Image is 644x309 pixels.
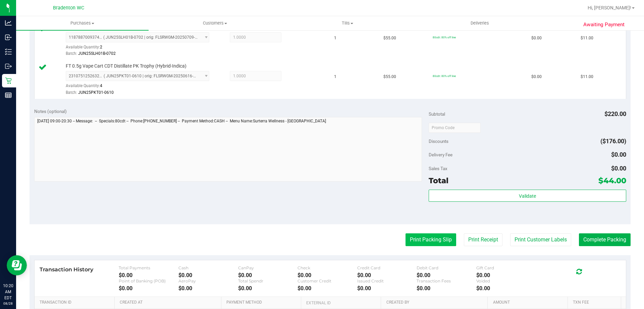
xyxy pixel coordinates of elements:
a: Customers [149,16,281,30]
div: CanPay [238,265,298,270]
div: $0.00 [119,285,178,292]
inline-svg: Retail [5,77,12,84]
div: $0.00 [298,272,357,278]
span: $55.00 [383,35,396,41]
span: Hi, [PERSON_NAME]! [588,5,631,10]
span: Bradenton WC [53,5,84,11]
span: 1 [334,74,336,80]
span: Customers [149,20,281,26]
p: 10:20 AM EDT [3,283,13,301]
a: Purchases [16,16,149,30]
div: Check [298,265,357,270]
span: $0.00 [611,165,626,172]
span: Deliveries [462,20,498,26]
div: Issued Credit [357,278,417,283]
inline-svg: Analytics [5,20,12,26]
a: Payment Method [226,300,299,305]
div: $0.00 [298,285,357,292]
span: 1 [334,35,336,41]
input: Promo Code [429,123,481,133]
span: Discounts [429,135,448,147]
span: JUN25SLH01B-0702 [78,51,116,56]
div: Total Spendr [238,278,298,283]
div: $0.00 [476,285,536,292]
div: Total Payments [119,265,178,270]
span: Subtotal [429,111,445,117]
span: Sales Tax [429,166,447,171]
span: $11.00 [581,74,593,80]
div: $0.00 [238,272,298,278]
span: $44.00 [598,176,626,185]
button: Print Receipt [464,233,502,246]
div: AeroPay [178,278,238,283]
span: Notes (optional) [34,109,67,114]
span: FT 0.5g Vape Cart CDT Distillate PK Trophy (Hybrid-Indica) [66,63,186,69]
span: Delivery Fee [429,152,452,157]
span: 80cdt: 80% off line [433,36,456,39]
div: Point of Banking (POB) [119,278,178,283]
span: Validate [519,193,536,199]
a: Created At [120,300,218,305]
div: Gift Card [476,265,536,270]
span: Tills [281,20,413,26]
div: $0.00 [357,272,417,278]
span: $11.00 [581,35,593,41]
a: Txn Fee [573,300,618,305]
span: Awaiting Payment [583,21,625,29]
inline-svg: Outbound [5,63,12,70]
div: Voided [476,278,536,283]
a: Deliveries [414,16,546,30]
span: $55.00 [383,74,396,80]
button: Validate [429,190,626,202]
div: Credit Card [357,265,417,270]
div: Debit Card [417,265,476,270]
span: $0.00 [531,35,542,41]
span: Total [429,176,448,185]
div: $0.00 [238,285,298,292]
inline-svg: Inbound [5,34,12,41]
button: Print Packing Slip [406,233,456,246]
span: Batch: [66,90,77,95]
div: $0.00 [357,285,417,292]
div: $0.00 [417,272,476,278]
span: Purchases [16,20,149,26]
div: $0.00 [119,272,178,278]
iframe: Resource center [7,255,27,275]
div: Transaction Fees [417,278,476,283]
div: $0.00 [417,285,476,292]
th: External ID [301,297,381,309]
span: Batch: [66,51,77,56]
div: $0.00 [178,285,238,292]
span: 4 [100,83,102,88]
span: $0.00 [531,74,542,80]
span: ($176.00) [600,138,626,145]
div: Cash [178,265,238,270]
a: Amount [493,300,565,305]
a: Created By [386,300,485,305]
div: $0.00 [476,272,536,278]
button: Print Customer Labels [510,233,571,246]
div: Available Quantity: [66,81,217,94]
div: Customer Credit [298,278,357,283]
span: JUN25PKT01-0610 [78,90,114,95]
p: 08/28 [3,301,13,306]
inline-svg: Inventory [5,48,12,55]
span: $0.00 [611,151,626,158]
span: $220.00 [604,110,626,117]
span: 80cdt: 80% off line [433,74,456,78]
a: Tills [281,16,414,30]
button: Complete Packing [579,233,631,246]
a: Transaction ID [40,300,112,305]
div: Available Quantity: [66,42,217,55]
div: $0.00 [178,272,238,278]
inline-svg: Reports [5,92,12,99]
span: 2 [100,45,102,49]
